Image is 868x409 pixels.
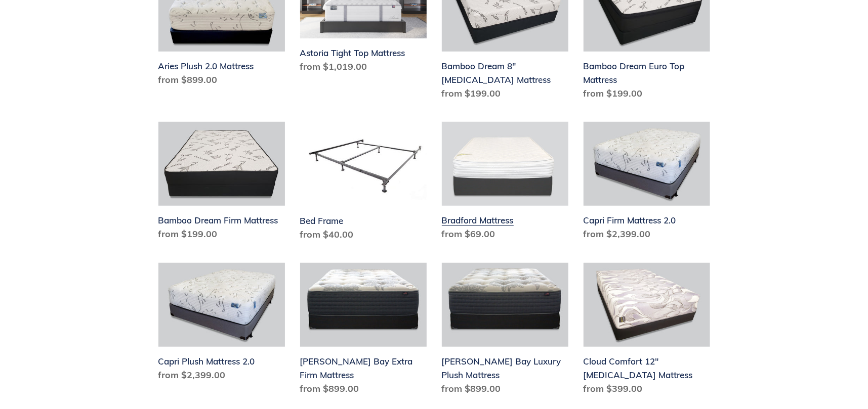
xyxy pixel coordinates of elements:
a: Capri Plush Mattress 2.0 [158,263,285,386]
a: Chadwick Bay Luxury Plush Mattress [442,263,568,400]
a: Capri Firm Mattress 2.0 [584,122,710,245]
a: Cloud Comfort 12" Memory Foam Mattress [584,263,710,400]
a: Bamboo Dream Firm Mattress [158,122,285,245]
a: Bed Frame [300,122,427,245]
a: Chadwick Bay Extra Firm Mattress [300,263,427,400]
a: Bradford Mattress [442,122,568,245]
